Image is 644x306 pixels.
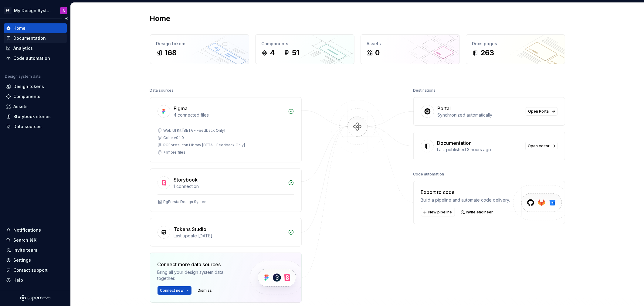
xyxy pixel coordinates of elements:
[481,48,494,58] div: 263
[437,147,522,153] div: Last published 3 hours ago
[165,48,177,58] div: 168
[4,102,67,111] a: Assets
[528,109,550,114] span: Open Portal
[255,34,354,64] a: Components451
[13,237,36,243] div: Search ⌘K
[20,295,50,301] svg: Supernova Logo
[4,225,67,235] button: Notifications
[13,83,44,90] div: Design tokens
[13,267,48,273] div: Contact support
[158,261,239,268] div: Connect more data sources
[174,176,198,183] div: Storybook
[150,168,302,212] a: Storybook1 connectionPgForsta Design System
[421,189,510,196] div: Export to code
[4,82,67,91] a: Design tokens
[158,269,239,281] div: Bring all your design system data together.
[164,135,184,140] div: Color v0.1.0
[150,14,171,23] h2: Home
[5,74,41,79] div: Design system data
[160,288,184,293] span: Connect new
[413,170,444,178] div: Code automation
[438,105,451,112] div: Portal
[13,25,25,31] div: Home
[63,8,65,13] div: A
[156,41,243,47] div: Design tokens
[13,55,50,61] div: Code automation
[413,86,436,95] div: Destinations
[14,8,53,14] div: My Design System
[13,277,23,283] div: Help
[13,227,41,233] div: Notifications
[13,35,46,41] div: Documentation
[158,286,192,295] button: Connect new
[421,208,455,216] button: New pipeline
[13,93,40,100] div: Components
[198,288,212,293] span: Dismiss
[174,226,207,233] div: Tokens Studio
[270,48,275,58] div: 4
[13,247,37,253] div: Invite team
[262,41,348,47] div: Components
[528,144,550,148] span: Open editor
[13,104,28,110] div: Assets
[150,34,249,64] a: Design tokens168
[4,33,67,43] a: Documentation
[174,233,284,239] div: Last update [DATE]
[525,142,558,150] a: Open editor
[1,4,69,17] button: PFMy Design SystemA
[4,255,67,265] a: Settings
[13,257,31,263] div: Settings
[466,210,493,215] span: Invite engineer
[4,112,67,121] a: Storybook stories
[4,235,67,245] button: Search ⌘K
[13,45,33,51] div: Analytics
[4,265,67,275] button: Contact support
[367,41,453,47] div: Assets
[164,128,225,133] div: Web UI Kit [BETA - Feedback Only]
[4,122,67,131] a: Data sources
[375,48,380,58] div: 0
[150,86,174,95] div: Data sources
[4,53,67,63] a: Code automation
[13,124,42,130] div: Data sources
[4,23,67,33] a: Home
[429,210,452,215] span: New pipeline
[150,97,302,162] a: Figma4 connected filesWeb UI Kit [BETA - Feedback Only]Color v0.1.0PGForsta Icon Library [BETA - ...
[421,197,510,203] div: Build a pipeline and automate code delivery.
[466,34,565,64] a: Docs pages263
[438,112,522,118] div: Synchronized automatically
[174,183,284,189] div: 1 connection
[164,150,186,155] div: + 1 more files
[4,275,67,285] button: Help
[361,34,460,64] a: Assets0
[4,7,12,14] div: PF
[292,48,300,58] div: 51
[472,41,559,47] div: Docs pages
[62,14,70,23] button: Collapse sidebar
[437,139,472,147] div: Documentation
[13,114,51,120] div: Storybook stories
[459,208,496,216] a: Invite engineer
[164,199,208,204] div: PgForsta Design System
[174,105,188,112] div: Figma
[174,112,284,118] div: 4 connected files
[150,218,302,246] a: Tokens StudioLast update [DATE]
[4,43,67,53] a: Analytics
[4,92,67,101] a: Components
[195,286,215,295] button: Dismiss
[526,107,558,116] a: Open Portal
[4,245,67,255] a: Invite team
[164,143,245,148] div: PGForsta Icon Library [BETA - Feedback Only]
